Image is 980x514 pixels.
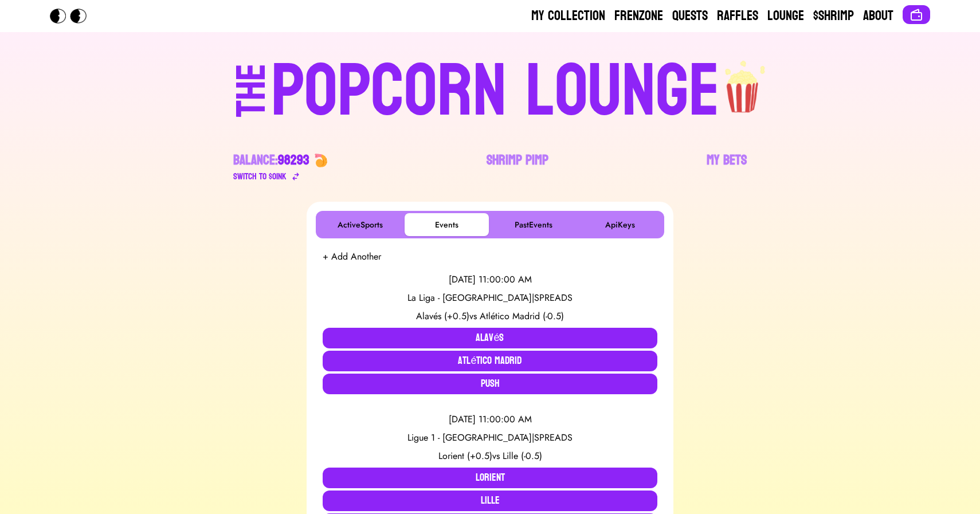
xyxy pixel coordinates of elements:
[233,170,287,183] div: Switch to $ OINK
[614,7,663,25] a: Frenzone
[323,250,381,264] button: + Add Another
[910,8,923,22] img: Connect wallet
[233,151,309,170] div: Balance:
[323,413,657,426] div: [DATE] 11:00:00 AM
[50,9,96,23] img: Popcorn
[480,309,564,323] span: Atlético Madrid (-0.5)
[323,351,657,371] button: Atlético Madrid
[323,309,657,323] div: vs
[503,449,542,462] span: Lille (-0.5)
[767,7,804,25] a: Lounge
[531,7,605,25] a: My Collection
[487,151,548,183] a: Shrimp Pimp
[278,148,309,172] span: 98293
[271,55,720,128] div: POPCORN LOUNGE
[438,449,492,462] span: Lorient (+0.5)
[323,449,657,463] div: vs
[323,273,657,287] div: [DATE] 11:00:00 AM
[318,213,402,236] button: ActiveSports
[314,154,328,167] img: 🍤
[323,468,657,488] button: Lorient
[491,213,575,236] button: PastEvents
[137,50,843,128] a: THEPOPCORN LOUNGEpopcorn
[707,151,747,183] a: My Bets
[323,374,657,394] button: Push
[863,7,893,25] a: About
[416,309,469,323] span: Alavés (+0.5)
[578,213,662,236] button: ApiKeys
[323,491,657,511] button: Lille
[323,291,657,305] div: La Liga - [GEOGRAPHIC_DATA] | SPREADS
[720,50,767,115] img: popcorn
[231,64,272,140] div: THE
[813,7,854,25] a: $Shrimp
[672,7,708,25] a: Quests
[405,213,489,236] button: Events
[717,7,758,25] a: Raffles
[323,328,657,348] button: Alavés
[323,431,657,445] div: Ligue 1 - [GEOGRAPHIC_DATA] | SPREADS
